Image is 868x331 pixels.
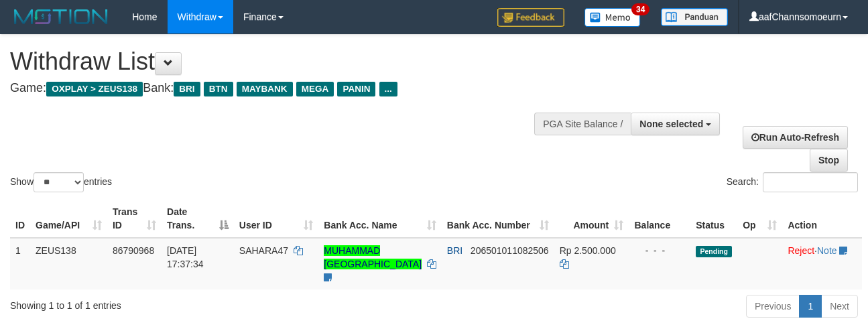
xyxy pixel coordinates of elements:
span: [DATE] 17:37:34 [167,245,204,269]
label: Show entries [10,172,112,192]
span: PANIN [337,82,375,96]
span: ... [379,82,397,96]
span: Copy 206501011082506 to clipboard [471,245,549,256]
span: MAYBANK [237,82,293,96]
a: Note [817,245,837,256]
span: Pending [696,246,732,257]
h1: Withdraw List [10,48,565,75]
div: - - - [634,244,685,257]
th: ID [10,200,30,238]
th: Bank Acc. Number: activate to sort column ascending [442,200,554,238]
span: 86790968 [113,245,154,256]
div: PGA Site Balance / [534,113,631,135]
img: Feedback.jpg [497,8,564,27]
th: Op: activate to sort column ascending [737,200,782,238]
th: Status [690,200,737,238]
a: Stop [810,149,848,172]
span: MEGA [296,82,334,96]
select: Showentries [34,172,84,192]
a: Previous [746,295,800,318]
span: BRI [447,245,462,256]
th: Amount: activate to sort column ascending [554,200,629,238]
a: MUHAMMAD [GEOGRAPHIC_DATA] [324,245,422,269]
div: Showing 1 to 1 of 1 entries [10,293,352,312]
span: SAHARA47 [239,245,288,256]
th: Bank Acc. Name: activate to sort column ascending [318,200,442,238]
td: 1 [10,238,30,289]
th: Trans ID: activate to sort column ascending [107,200,162,238]
button: None selected [631,113,720,135]
th: Balance [629,200,690,238]
a: Run Auto-Refresh [743,126,848,149]
th: Date Trans.: activate to sort column descending [162,200,234,238]
td: · [782,238,862,289]
label: Search: [727,172,858,192]
td: ZEUS138 [30,238,107,289]
span: OXPLAY > ZEUS138 [46,82,143,96]
span: BTN [204,82,233,96]
a: Next [821,295,858,318]
span: 34 [631,3,649,15]
th: Game/API: activate to sort column ascending [30,200,107,238]
th: User ID: activate to sort column ascending [234,200,319,238]
img: Button%20Memo.svg [584,8,641,27]
img: MOTION_logo.png [10,7,112,27]
span: None selected [639,119,703,129]
input: Search: [763,172,858,192]
a: Reject [788,245,814,256]
img: panduan.png [661,8,728,26]
span: Rp 2.500.000 [560,245,616,256]
span: BRI [174,82,200,96]
th: Action [782,200,862,238]
h4: Game: Bank: [10,82,565,95]
a: 1 [799,295,822,318]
